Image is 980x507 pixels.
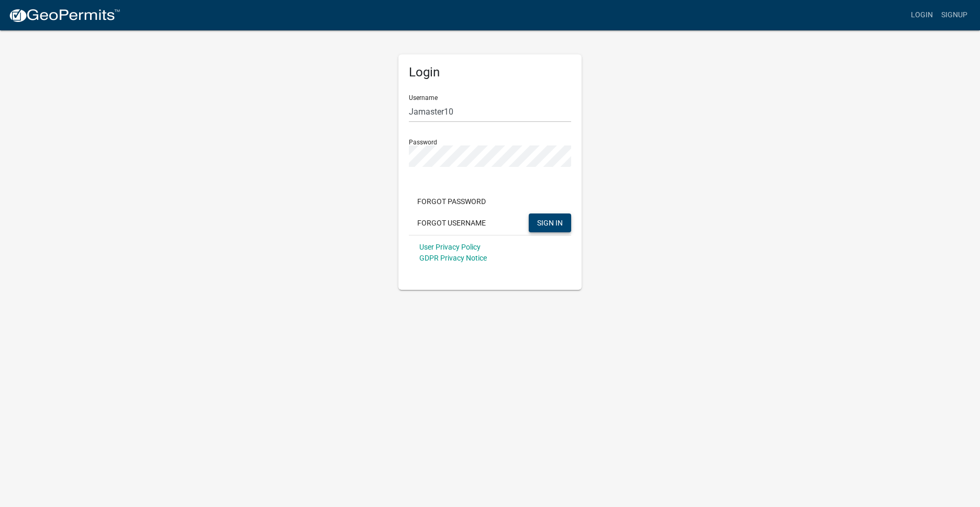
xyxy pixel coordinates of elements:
[409,213,494,232] button: Forgot Username
[907,5,937,25] a: Login
[537,218,563,227] span: SIGN IN
[409,192,494,211] button: Forgot Password
[937,5,972,25] a: Signup
[419,243,481,251] a: User Privacy Policy
[409,65,571,80] h5: Login
[529,213,571,232] button: SIGN IN
[419,254,487,262] a: GDPR Privacy Notice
